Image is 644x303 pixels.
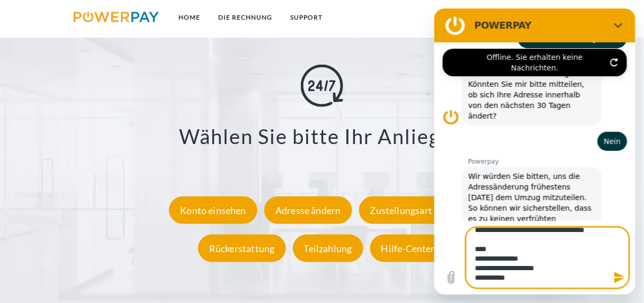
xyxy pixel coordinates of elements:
a: Teilzahlung [290,243,366,254]
div: Rückerstattung [198,235,286,262]
a: Zustellungsart ändern [356,204,478,216]
img: online-shopping.svg [301,65,343,107]
div: Konto einsehen [169,197,257,224]
img: logo-powerpay.svg [74,12,159,22]
a: agb [516,8,549,27]
div: Teilzahlung [293,235,363,262]
h3: Wählen Sie bitte Ihr Anliegen [46,124,598,149]
a: Adresse ändern [262,204,355,216]
a: Hilfe-Center [368,243,449,254]
iframe: Messaging-Fenster [434,8,636,295]
div: Hilfe-Center [370,235,446,262]
a: Rückerstattung [195,243,289,254]
a: Konto einsehen [166,204,260,216]
a: DIE RECHNUNG [210,8,282,27]
div: Adresse ändern [264,197,352,224]
a: Home [170,8,210,27]
a: SUPPORT [282,8,332,27]
div: Zustellungsart ändern [359,197,475,224]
